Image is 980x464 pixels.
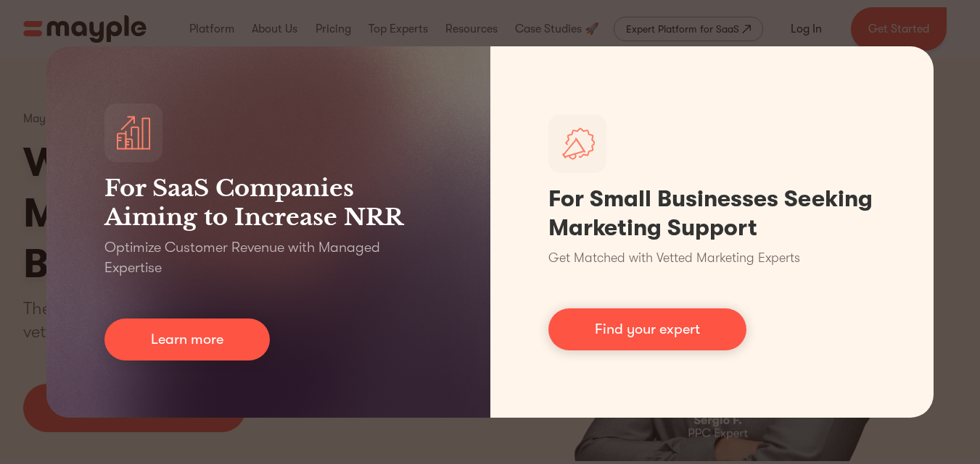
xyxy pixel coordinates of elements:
[548,308,746,350] a: Find your expert
[104,174,432,232] h3: For SaaS Companies Aiming to Increase NRR
[104,319,270,360] a: Learn more
[548,248,800,268] p: Get Matched with Vetted Marketing Experts
[104,237,432,278] p: Optimize Customer Revenue with Managed Expertise
[548,185,876,242] h1: For Small Businesses Seeking Marketing Support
